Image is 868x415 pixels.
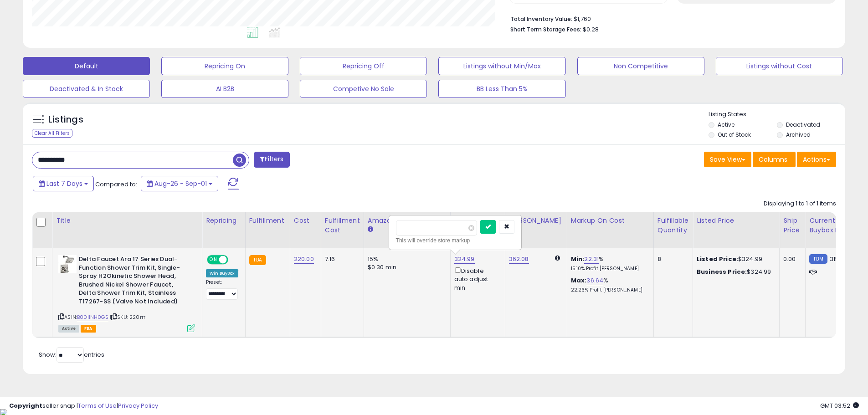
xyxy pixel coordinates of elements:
div: Cost [294,216,317,225]
small: FBA [249,255,266,265]
p: 15.10% Profit [PERSON_NAME] [571,266,647,272]
h5: Listings [48,113,83,126]
label: Deactivated [786,121,820,128]
div: Disable auto adjust min [454,266,498,292]
div: Fulfillment [249,216,286,225]
label: Active [718,121,734,128]
div: Fulfillable Quantity [657,216,689,235]
b: Max: [571,276,587,285]
a: Privacy Policy [118,401,158,410]
a: 220.00 [294,255,314,264]
small: FBM [809,254,827,264]
div: Amazon Fees [368,216,447,225]
span: Columns [759,155,787,164]
button: Repricing On [161,57,288,75]
div: Title [56,216,198,225]
span: 2025-09-9 03:52 GMT [820,401,859,410]
div: seller snap | | [9,402,158,410]
div: [PERSON_NAME] [509,216,563,225]
span: FBA [81,325,96,333]
span: | SKU: 220rrr [110,313,145,321]
b: Listed Price: [697,255,738,263]
span: OFF [227,256,241,264]
button: Save View [704,152,751,167]
div: Preset: [206,279,238,300]
th: The percentage added to the cost of goods (COGS) that forms the calculator for Min & Max prices. [567,212,653,248]
div: Ship Price [783,216,801,235]
div: 8 [657,255,686,263]
div: This will override store markup [396,236,514,245]
div: Win BuyBox [206,269,238,277]
button: AI B2B [161,80,288,98]
b: Short Term Storage Fees: [510,26,581,33]
div: 7.16 [325,255,357,263]
small: Amazon Fees. [368,225,373,234]
button: Non Competitive [577,57,704,75]
label: Out of Stock [718,131,751,138]
div: 0.00 [783,255,798,263]
a: 36.64 [586,276,603,285]
a: Terms of Use [78,401,117,410]
div: $0.30 min [368,263,443,272]
div: Markup on Cost [571,216,650,225]
button: Aug-26 - Sep-01 [141,176,218,191]
button: Listings without Min/Max [438,57,565,75]
span: ON [208,256,219,264]
b: Min: [571,255,585,263]
button: Last 7 Days [33,176,94,191]
strong: Copyright [9,401,42,410]
span: Last 7 Days [46,179,82,188]
p: 22.26% Profit [PERSON_NAME] [571,287,647,293]
div: Clear All Filters [32,129,72,138]
div: Displaying 1 to 1 of 1 items [764,200,836,208]
button: Listings without Cost [716,57,843,75]
span: $0.28 [583,25,599,34]
a: 22.31 [584,255,599,264]
button: Filters [254,152,289,168]
span: All listings currently available for purchase on Amazon [58,325,79,333]
button: Actions [797,152,836,167]
button: Columns [753,152,796,167]
div: Repricing [206,216,241,225]
div: $324.99 [697,255,772,263]
div: Current Buybox Price [809,216,856,235]
button: Default [23,57,150,75]
a: B00IINH0GS [77,313,108,321]
b: Total Inventory Value: [510,15,572,23]
button: Repricing Off [300,57,427,75]
button: BB Less Than 5% [438,80,565,98]
img: 413QPyzQIfL._SL40_.jpg [58,255,77,273]
div: 15% [368,255,443,263]
span: 315.24 [830,255,848,263]
b: Business Price: [697,267,747,276]
span: Compared to: [95,180,137,189]
button: Deactivated & In Stock [23,80,150,98]
div: % [571,255,647,272]
button: Competive No Sale [300,80,427,98]
div: $324.99 [697,268,772,276]
li: $1,760 [510,13,829,24]
span: Show: entries [39,350,104,359]
a: 324.99 [454,255,475,264]
label: Archived [786,131,811,138]
b: Delta Faucet Ara 17 Series Dual-Function Shower Trim Kit, Single-Spray H2Okinetic Shower Head, Br... [79,255,190,308]
div: ASIN: [58,255,195,331]
div: % [571,277,647,293]
a: 362.08 [509,255,529,264]
div: Listed Price [697,216,776,225]
div: Fulfillment Cost [325,216,360,235]
span: Aug-26 - Sep-01 [154,179,207,188]
p: Listing States: [709,110,845,119]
